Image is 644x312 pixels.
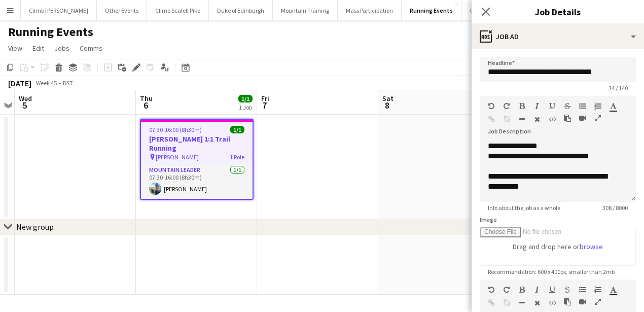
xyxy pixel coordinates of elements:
[579,286,586,294] button: Unordered List
[549,102,556,110] button: Underline
[261,94,269,103] span: Fri
[138,99,153,111] span: 6
[518,102,525,110] button: Bold
[533,299,541,307] button: Clear Formatting
[564,102,571,110] button: Strikethrough
[54,44,69,53] span: Jobs
[564,286,571,294] button: Strikethrough
[239,103,252,111] div: 1 Job
[80,44,102,53] span: Comms
[518,115,525,123] button: Horizontal Line
[8,24,93,40] h1: Running Events
[140,94,153,103] span: Thu
[533,102,541,110] button: Italic
[533,286,541,294] button: Italic
[147,1,209,20] button: Climb Scafell Pike
[141,164,253,199] app-card-role: Mountain Leader1/107:30-16:00 (8h30m)[PERSON_NAME]
[518,286,525,294] button: Bold
[33,79,59,87] span: Week 45
[549,115,556,123] button: HTML Code
[21,1,97,20] button: Climb [PERSON_NAME]
[32,44,44,53] span: Edit
[461,1,519,20] button: Climb Snowdon
[381,99,393,111] span: 8
[594,114,601,122] button: Fullscreen
[564,114,571,122] button: Paste as plain text
[472,24,644,49] div: Job Ad
[564,298,571,306] button: Paste as plain text
[141,134,253,153] h3: [PERSON_NAME] 1:1 Trail Running
[273,1,338,20] button: Mountain Training
[19,94,32,103] span: Wed
[63,79,73,87] div: BST
[472,5,644,18] h3: Job Details
[338,1,402,20] button: Mass Participation
[260,99,269,111] span: 7
[594,204,636,212] span: 308 / 8000
[480,268,623,275] span: Recommendation: 600 x 400px, smaller than 2mb
[382,94,393,103] span: Sat
[209,1,273,20] button: Duke of Edinburgh
[518,299,525,307] button: Horizontal Line
[533,115,541,123] button: Clear Formatting
[579,102,586,110] button: Unordered List
[549,286,556,294] button: Underline
[8,44,22,53] span: View
[488,286,495,294] button: Undo
[28,42,48,55] a: Edit
[156,153,199,161] span: [PERSON_NAME]
[97,1,147,20] button: Other Events
[17,99,32,111] span: 5
[238,95,253,102] span: 1/1
[488,102,495,110] button: Undo
[503,102,510,110] button: Redo
[594,298,601,306] button: Fullscreen
[503,286,510,294] button: Redo
[230,153,244,161] span: 1 Role
[149,126,202,133] span: 07:30-16:00 (8h30m)
[549,299,556,307] button: HTML Code
[4,42,26,55] a: View
[594,102,601,110] button: Ordered List
[480,204,568,212] span: Info about the job as a whole
[600,84,636,92] span: 34 / 140
[579,298,586,306] button: Insert video
[8,78,31,88] div: [DATE]
[594,286,601,294] button: Ordered List
[140,119,254,200] app-job-card: 07:30-16:00 (8h30m)1/1[PERSON_NAME] 1:1 Trail Running [PERSON_NAME]1 RoleMountain Leader1/107:30-...
[230,126,244,133] span: 1/1
[76,42,106,55] a: Comms
[610,102,617,110] button: Text Color
[402,1,461,20] button: Running Events
[579,114,586,122] button: Insert video
[16,222,54,232] div: New group
[50,42,74,55] a: Jobs
[610,286,617,294] button: Text Color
